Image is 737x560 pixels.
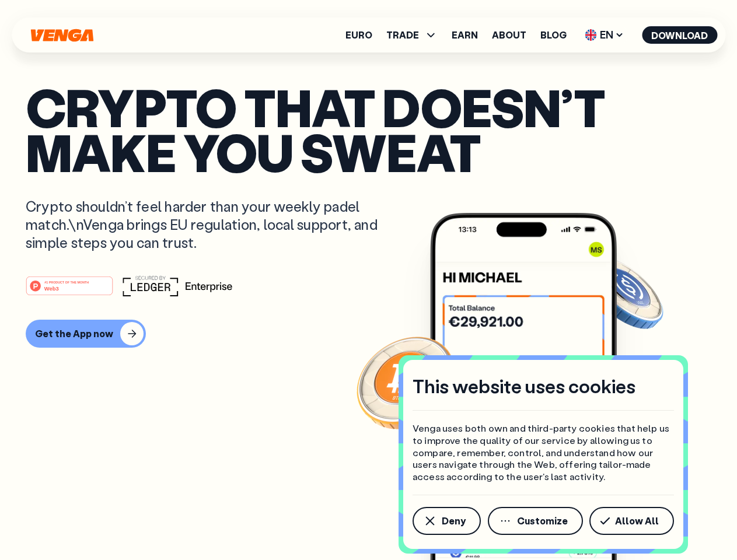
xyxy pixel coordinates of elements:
img: USDC coin [582,251,666,335]
svg: Home [29,29,95,42]
span: Customize [517,516,568,526]
a: Blog [540,30,567,40]
span: EN [581,26,628,44]
p: Venga uses both own and third-party cookies that help us to improve the quality of our service by... [413,422,674,483]
button: Deny [413,507,481,535]
a: About [492,30,526,40]
p: Crypto that doesn’t make you sweat [26,85,711,174]
p: Crypto shouldn’t feel harder than your weekly padel match.\nVenga brings EU regulation, local sup... [26,197,394,252]
a: Earn [452,30,478,40]
h4: This website uses cookies [413,374,635,398]
span: Allow All [615,516,659,526]
button: Allow All [589,507,674,535]
a: Euro [345,30,372,40]
tspan: Web3 [44,285,59,291]
img: flag-uk [585,29,596,41]
span: TRADE [386,30,419,40]
img: Bitcoin [354,330,459,435]
span: Deny [442,516,466,526]
button: Get the App now [26,320,146,348]
span: TRADE [386,28,438,42]
a: Get the App now [26,320,711,348]
div: Get the App now [35,328,113,339]
button: Download [642,26,717,44]
tspan: #1 PRODUCT OF THE MONTH [44,280,89,283]
a: #1 PRODUCT OF THE MONTHWeb3 [26,283,113,298]
button: Customize [488,507,583,535]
